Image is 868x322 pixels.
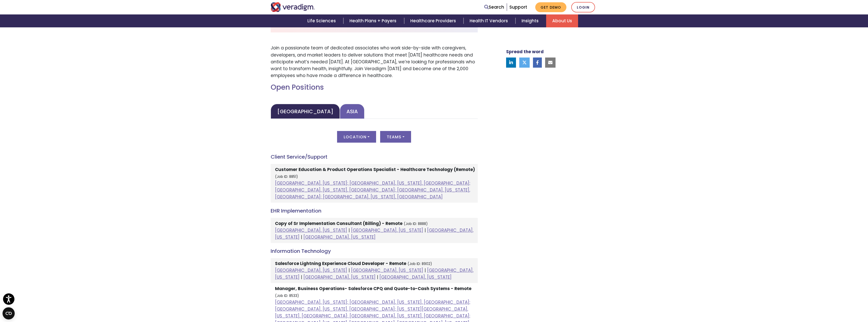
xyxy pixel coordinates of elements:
[377,274,378,280] span: |
[380,131,411,143] button: Teams
[275,166,475,173] strong: Customer Education & Product Operations Specialist - Healthcare Technology (Remote)
[301,274,302,280] span: |
[275,260,406,267] strong: Salesforce Lightning Experience Cloud Developer - Remote
[351,267,423,273] a: [GEOGRAPHIC_DATA], [US_STATE]
[464,14,515,27] a: Health IT Vendors
[408,261,432,266] small: (Job ID: 8902)
[275,267,347,273] a: [GEOGRAPHIC_DATA], [US_STATE]
[271,2,315,12] img: Veradigm logo
[271,248,478,254] h4: Information Technology
[3,307,15,319] button: Open CMP widget
[275,180,470,200] a: [GEOGRAPHIC_DATA], [US_STATE]; [GEOGRAPHIC_DATA], [US_STATE], [GEOGRAPHIC_DATA]; [GEOGRAPHIC_DATA...
[515,14,546,27] a: Insights
[340,104,364,119] a: Asia
[348,267,350,273] span: |
[271,45,478,79] p: Join a passionate team of dedicated associates who work side-by-side with caregivers, developers,...
[275,220,402,226] strong: Copy of Sr Implementation Consultant (Billing) - Remote
[275,227,347,233] a: [GEOGRAPHIC_DATA], [US_STATE]
[275,286,471,292] strong: Manager, Business Operations- Salesforce CPQ and Quote-to-Cash Systems - Remote
[484,4,504,11] a: Search
[571,2,595,12] a: Login
[271,208,478,214] h4: EHR Implementation
[301,14,343,27] a: Life Sciences
[424,227,426,233] span: |
[424,267,426,273] span: |
[275,227,473,240] a: [GEOGRAPHIC_DATA], [US_STATE]
[348,227,350,233] span: |
[535,2,566,12] a: Get Demo
[271,154,478,160] h4: Client Service/Support
[271,104,340,119] a: [GEOGRAPHIC_DATA]
[509,4,527,10] a: Support
[275,174,298,179] small: (Job ID: 8851)
[337,131,376,143] button: Location
[275,293,299,298] small: (Job ID: 8533)
[303,274,376,280] a: [GEOGRAPHIC_DATA], [US_STATE]
[303,234,376,240] a: [GEOGRAPHIC_DATA], [US_STATE]
[301,234,302,240] span: |
[351,227,423,233] a: [GEOGRAPHIC_DATA], [US_STATE]
[271,83,478,92] h2: Open Positions
[404,221,428,226] small: (Job ID: 8888)
[404,14,464,27] a: Healthcare Providers
[343,14,404,27] a: Health Plans + Payers
[546,14,578,27] a: About Us
[379,274,452,280] a: [GEOGRAPHIC_DATA], [US_STATE]
[506,49,544,55] strong: Spread the word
